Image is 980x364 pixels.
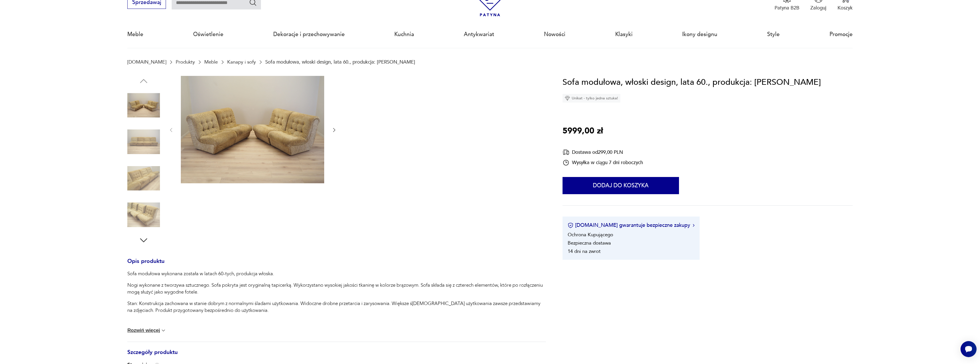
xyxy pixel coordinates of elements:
[127,1,166,5] a: Sprzedawaj
[127,270,546,277] p: Sofa modułowa wykonana została w latach 60-tych, produkcja włoska.
[838,5,853,11] p: Koszyk
[563,76,821,89] h1: Sofa modułowa, włoski design, lata 60., produkcja: [PERSON_NAME]
[563,125,603,138] p: 5999,00 zł
[568,248,601,255] li: 14 dni na zwrot
[127,59,166,65] a: [DOMAIN_NAME]
[563,177,679,194] button: Dodaj do koszyka
[563,94,620,103] div: Unikat - tylko jedna sztuka!
[127,162,160,195] img: Zdjęcie produktu Sofa modułowa, włoski design, lata 60., produkcja: Włochy
[682,21,717,48] a: Ikony designu
[127,328,166,333] button: Rozwiń więcej
[161,328,166,333] img: chevron down
[227,59,256,65] a: Kanapy i sofy
[961,341,977,357] iframe: Smartsupp widget button
[568,223,573,228] img: Ikona certyfikatu
[127,21,143,48] a: Meble
[127,198,160,231] img: Zdjęcie produktu Sofa modułowa, włoski design, lata 60., produkcja: Włochy
[127,300,546,314] p: Stan: Konstrukcja zachowana w stanie dobrym z normalnymi śladami użytkowania. Widoczne drobne prz...
[568,222,694,229] button: [DOMAIN_NAME] gwarantuje bezpieczne zakupy
[265,59,415,65] p: Sofa modułowa, włoski design, lata 60., produkcja: [PERSON_NAME]
[204,59,218,65] a: Meble
[127,350,546,362] h3: Szczegóły produktu
[563,159,643,166] div: Wysyłka w ciągu 7 dni roboczych
[273,21,345,48] a: Dekoracje i przechowywanie
[127,282,546,296] p: Nogi wykonane z tworzywa sztucznego. Sofa pokryta jest oryginalną tapicerką. Wykorzystano wysokie...
[127,259,546,271] h3: Opis produktu
[568,231,613,238] li: Ochrona Kupującego
[544,21,565,48] a: Nowości
[127,318,546,332] p: *Ze względów bezpieczeństwa mebel do transportu może posiadać odkręcone nogi. Montaż nie powinien...
[563,149,569,156] img: Ikona dostawy
[568,240,611,246] li: Bezpieczna dostawa
[565,96,570,101] img: Ikona diamentu
[810,5,826,11] p: Zaloguj
[193,21,223,48] a: Oświetlenie
[615,21,633,48] a: Klasyki
[767,21,780,48] a: Style
[563,149,643,156] div: Dostawa od 299,00 PLN
[775,5,799,11] p: Patyna B2B
[127,125,160,158] img: Zdjęcie produktu Sofa modułowa, włoski design, lata 60., produkcja: Włochy
[394,21,414,48] a: Kuchnia
[176,59,195,65] a: Produkty
[693,224,694,227] img: Ikona strzałki w prawo
[829,21,853,48] a: Promocje
[127,89,160,122] img: Zdjęcie produktu Sofa modułowa, włoski design, lata 60., produkcja: Włochy
[464,21,494,48] a: Antykwariat
[181,76,324,184] img: Zdjęcie produktu Sofa modułowa, włoski design, lata 60., produkcja: Włochy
